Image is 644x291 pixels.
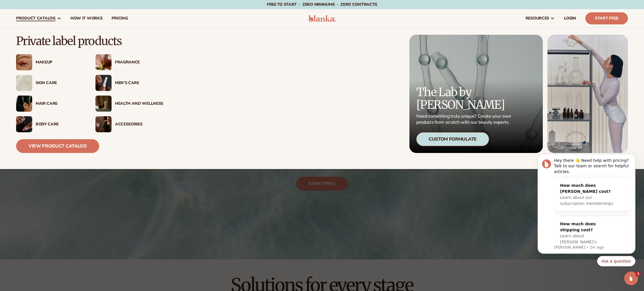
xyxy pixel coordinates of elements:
div: Hair Care [36,101,84,106]
img: Female with glitter eye makeup. [16,54,32,70]
img: Female with makeup brush. [95,116,112,132]
a: Male hand applying moisturizer. Body Care [16,116,84,132]
img: Male hand applying moisturizer. [16,116,32,132]
span: product catalog [16,16,55,21]
a: View Product Catalog [16,139,99,153]
div: Men’s Care [115,81,163,86]
div: Makeup [36,60,84,65]
a: Pink blooming flower. Fragrance [95,54,163,70]
div: Custom Formulate [416,132,489,146]
div: Skin Care [36,81,84,86]
img: Female in lab with equipment. [547,35,628,153]
span: How It Works [70,16,103,21]
a: Start Free [585,12,628,24]
div: Fragrance [115,60,163,65]
img: logo [308,15,336,22]
a: Candles and incense on table. Health And Wellness [95,96,163,112]
img: Female hair pulled back with clips. [16,96,32,112]
p: Private label products [16,35,163,47]
a: product catalog [11,9,66,28]
a: Microscopic product formula. The Lab by [PERSON_NAME] Need something truly unique? Create your ow... [409,35,543,153]
a: pricing [107,9,132,28]
a: Female with glitter eye makeup. Makeup [16,54,84,70]
iframe: Intercom notifications message [529,147,644,288]
a: How It Works [66,9,107,28]
span: Free to start · ZERO minimums · ZERO contracts [267,2,377,7]
p: The Lab by [PERSON_NAME] [416,86,513,111]
div: Accessories [115,122,163,127]
span: pricing [112,16,128,21]
img: Candles and incense on table. [95,96,112,112]
div: Health And Wellness [115,101,163,106]
a: Male holding moisturizer bottle. Men’s Care [95,75,163,91]
a: Cream moisturizer swatch. Skin Care [16,75,84,91]
img: Pink blooming flower. [95,54,112,70]
span: 1 [636,271,641,276]
img: Cream moisturizer swatch. [16,75,32,91]
a: Female with makeup brush. Accessories [95,116,163,132]
a: LOGIN [559,9,581,28]
a: resources [521,9,559,28]
a: Female hair pulled back with clips. Hair Care [16,96,84,112]
p: Need something truly unique? Create your own products from scratch with our beauty experts. [416,113,513,125]
div: Body Care [36,122,84,127]
span: resources [526,16,549,21]
img: Male holding moisturizer bottle. [95,75,112,91]
span: LOGIN [564,16,576,21]
iframe: Intercom live chat [624,271,638,285]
